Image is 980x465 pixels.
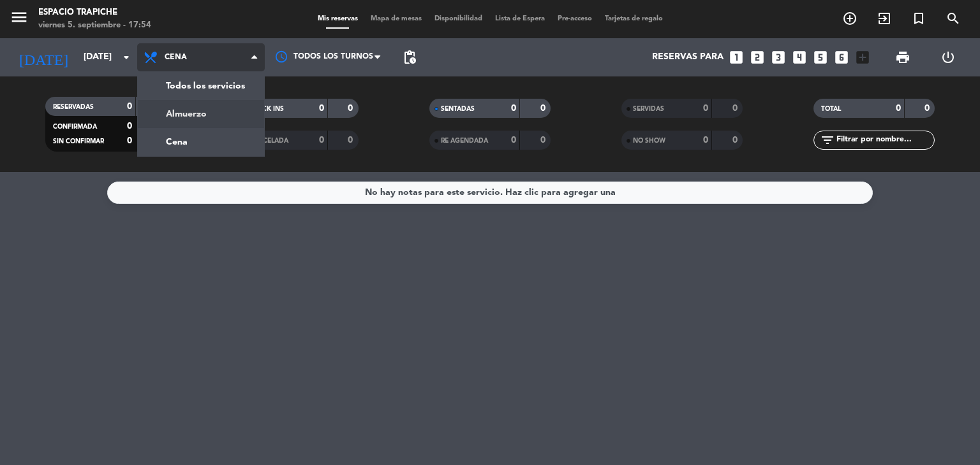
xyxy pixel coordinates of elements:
span: CONFIRMADA [53,124,97,130]
span: NO SHOW [633,138,665,144]
span: Disponibilidad [428,15,489,22]
span: CHECK INS [249,106,284,112]
i: looks_6 [833,49,850,66]
input: Filtrar por nombre... [835,133,934,147]
span: TOTAL [821,106,841,112]
i: exit_to_app [877,11,892,26]
a: Cena [138,128,264,156]
strong: 0 [511,104,516,113]
i: looks_two [749,49,766,66]
span: SENTADAS [441,106,475,112]
i: menu [10,8,29,27]
span: CANCELADA [249,138,288,144]
strong: 0 [732,104,740,113]
strong: 0 [540,104,548,113]
span: Mapa de mesas [364,15,428,22]
strong: 0 [511,136,516,145]
span: Pre-acceso [551,15,598,22]
button: menu [10,8,29,31]
strong: 0 [703,104,708,113]
span: SERVIDAS [633,106,664,112]
strong: 0 [319,104,324,113]
span: SIN CONFIRMAR [53,138,104,145]
strong: 0 [348,104,355,113]
strong: 0 [732,136,740,145]
a: Todos los servicios [138,72,264,100]
span: Mis reservas [311,15,364,22]
strong: 0 [703,136,708,145]
div: LOG OUT [925,38,970,76]
span: pending_actions [402,50,417,65]
span: RESERVADAS [53,104,94,110]
strong: 0 [127,136,132,145]
i: looks_4 [791,49,808,66]
i: filter_list [820,132,835,148]
div: viernes 5. septiembre - 17:54 [38,19,151,32]
i: add_box [854,49,871,66]
span: RE AGENDADA [441,138,488,144]
div: Espacio Trapiche [38,6,151,19]
i: power_settings_new [940,50,956,65]
i: arrow_drop_down [119,50,134,65]
div: No hay notas para este servicio. Haz clic para agregar una [365,185,616,200]
i: add_circle_outline [842,11,857,26]
i: turned_in_not [911,11,926,26]
i: [DATE] [10,43,77,71]
i: looks_one [728,49,745,66]
strong: 0 [540,136,548,145]
span: print [895,50,910,65]
a: Almuerzo [138,100,264,128]
strong: 0 [127,122,132,131]
i: search [946,11,961,26]
span: Lista de Espera [489,15,551,22]
i: looks_3 [770,49,787,66]
span: Cena [165,53,187,62]
strong: 0 [924,104,932,113]
strong: 0 [896,104,901,113]
strong: 0 [127,102,132,111]
strong: 0 [319,136,324,145]
span: Tarjetas de regalo [598,15,669,22]
span: Reservas para [652,52,724,62]
strong: 0 [348,136,355,145]
i: looks_5 [812,49,829,66]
